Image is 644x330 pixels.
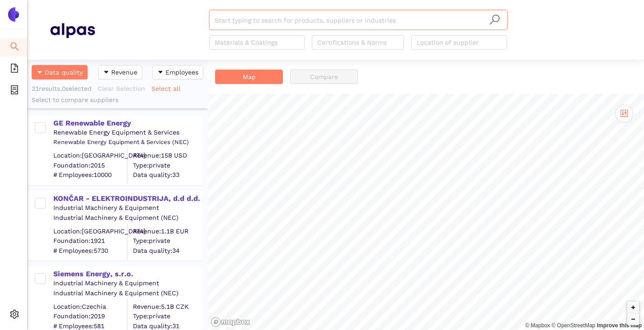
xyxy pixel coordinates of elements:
button: caret-downEmployees [152,65,203,79]
button: Map [215,70,283,84]
span: search [10,39,19,57]
span: file-add [10,60,19,79]
span: Data quality: 34 [133,246,202,255]
span: Data quality [45,67,83,77]
button: Zoom out [627,313,639,325]
span: caret-down [37,69,43,76]
span: container [10,82,19,100]
div: Industrial Machinery & Equipment (NEC) [53,289,202,298]
span: 21 results, 0 selected [32,85,92,92]
span: Revenue [111,67,137,77]
button: Select all [151,81,186,96]
div: Location: [GEOGRAPHIC_DATA] [53,151,127,160]
div: Select to compare suppliers [32,96,203,105]
span: Type: private [133,312,202,321]
div: Siemens Energy, s.r.o. [53,269,202,279]
div: Renewable Energy Equipment & Services (NEC) [53,138,202,146]
button: Clear Selection [97,81,151,96]
div: Location: Czechia [53,302,127,311]
div: GE Renewable Energy [53,118,202,128]
span: Type: private [133,161,202,170]
span: Type: private [133,237,202,246]
img: Logo [6,7,21,22]
div: Location: [GEOGRAPHIC_DATA] [53,227,127,236]
div: Industrial Machinery & Equipment [53,204,202,213]
img: Homepage [50,19,95,42]
div: Renewable Energy Equipment & Services [53,128,202,137]
div: Revenue: 15B USD [133,151,202,160]
div: Industrial Machinery & Equipment (NEC) [53,214,202,223]
span: Foundation: 2019 [53,312,127,321]
button: Zoom in [627,302,639,313]
span: Employees [165,67,198,77]
div: Revenue: 5.1B CZK [133,302,202,311]
span: setting [10,307,19,325]
button: caret-downRevenue [98,65,142,79]
a: Mapbox logo [211,317,250,327]
div: Industrial Machinery & Equipment [53,279,202,288]
span: # Employees: 10000 [53,171,127,180]
button: caret-downData quality [32,65,88,79]
canvas: Map [208,94,644,330]
span: Data quality: 33 [133,171,202,180]
div: KONČAR - ELEKTROINDUSTRIJA, d.d d.d. [53,194,202,204]
span: search [489,14,500,25]
span: caret-down [103,69,109,76]
span: Select all [151,84,180,93]
span: caret-down [157,69,164,76]
span: Foundation: 2015 [53,161,127,170]
div: Revenue: 1.1B EUR [133,227,202,236]
span: # Employees: 5730 [53,246,127,255]
span: control [620,109,628,117]
span: Foundation: 1921 [53,237,127,246]
span: Map [243,72,256,82]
